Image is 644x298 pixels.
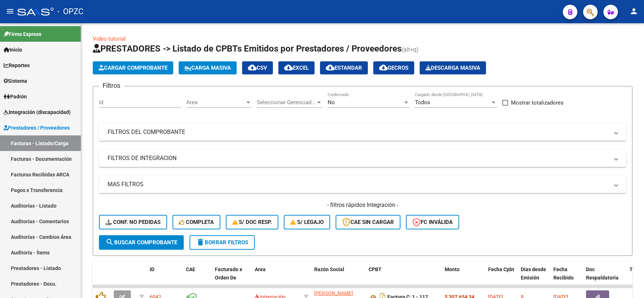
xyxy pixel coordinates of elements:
[326,63,335,72] mat-icon: cloud_download
[284,215,330,229] button: S/ legajo
[406,215,459,229] button: FC Inválida
[183,262,212,294] datatable-header-cell: CAE
[320,61,368,74] button: Estandar
[190,235,255,250] button: Borrar Filtros
[4,93,27,101] span: Padrón
[184,65,231,71] span: Carga Masiva
[257,99,316,106] span: Seleccionar Gerenciador
[99,123,626,141] mat-expansion-panel-header: FILTROS DEL COMPROBANTE
[6,7,14,16] mat-icon: menu
[105,219,161,225] span: Conf. no pedidas
[99,65,167,71] span: Cargar Comprobante
[99,176,626,193] mat-expansion-panel-header: MAS FILTROS
[311,262,366,294] datatable-header-cell: Razón Social
[99,235,184,250] button: Buscar Comprobante
[619,273,637,291] iframe: Intercom live chat
[290,219,324,225] span: S/ legajo
[488,266,514,272] span: Fecha Cpbt
[212,262,252,294] datatable-header-cell: Facturado x Orden De
[99,150,626,167] mat-expansion-panel-header: FILTROS DE INTEGRACION
[553,266,574,281] span: Fecha Recibido
[521,266,546,281] span: Días desde Emisión
[284,63,293,72] mat-icon: cloud_download
[4,108,71,116] span: Integración (discapacidad)
[314,266,344,272] span: Razón Social
[284,65,309,71] span: EXCEL
[630,7,638,16] mat-icon: person
[4,77,27,85] span: Sistema
[379,65,408,71] span: Gecros
[108,128,609,136] mat-panel-title: FILTROS DEL COMPROBANTE
[586,266,619,281] span: Doc Respaldatoria
[420,61,486,74] button: Descarga Masiva
[4,124,70,132] span: Prestadores / Proveedores
[248,65,267,71] span: CSV
[485,262,518,294] datatable-header-cell: Fecha Cpbt
[226,215,279,229] button: S/ Doc Resp.
[186,99,245,106] span: Area
[412,219,453,225] span: FC Inválida
[314,290,353,296] span: [PERSON_NAME]
[196,239,248,246] span: Borrar Filtros
[4,46,22,54] span: Inicio
[173,215,220,229] button: Completa
[402,46,419,53] span: (alt+q)
[326,65,362,71] span: Estandar
[518,262,550,294] datatable-header-cell: Días desde Emisión
[511,98,564,107] span: Mostrar totalizadores
[550,262,583,294] datatable-header-cell: Fecha Recibido
[108,154,609,162] mat-panel-title: FILTROS DE INTEGRACION
[196,238,205,246] mat-icon: delete
[373,61,414,74] button: Gecros
[583,262,627,294] datatable-header-cell: Doc Respaldatoria
[4,30,41,38] span: Firma Express
[215,266,242,281] span: Facturado x Orden De
[57,4,83,20] span: - OPZC
[93,36,126,42] a: Video tutorial
[445,266,460,272] span: Monto
[105,238,114,246] mat-icon: search
[278,61,315,74] button: EXCEL
[248,63,257,72] mat-icon: cloud_download
[415,99,430,106] span: Todos
[93,61,173,74] button: Cargar Comprobante
[232,219,272,225] span: S/ Doc Resp.
[105,239,177,246] span: Buscar Comprobante
[342,219,394,225] span: CAE SIN CARGAR
[179,61,237,74] button: Carga Masiva
[150,266,154,272] span: ID
[4,61,30,69] span: Reportes
[425,65,480,71] span: Descarga Masiva
[442,262,485,294] datatable-header-cell: Monto
[336,215,400,229] button: CAE SIN CARGAR
[252,262,301,294] datatable-header-cell: Area
[108,180,609,188] mat-panel-title: MAS FILTROS
[99,215,167,229] button: Conf. no pedidas
[366,262,442,294] datatable-header-cell: CPBT
[99,201,626,209] h4: - filtros rápidos Integración -
[328,99,335,106] span: No
[369,266,382,272] span: CPBT
[99,81,124,91] h3: Filtros
[147,262,183,294] datatable-header-cell: ID
[179,219,214,225] span: Completa
[242,61,273,74] button: CSV
[186,266,195,272] span: CAE
[420,61,486,74] app-download-masive: Descarga masiva de comprobantes (adjuntos)
[255,266,266,272] span: Area
[379,63,388,72] mat-icon: cloud_download
[93,44,402,54] span: PRESTADORES -> Listado de CPBTs Emitidos por Prestadores / Proveedores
